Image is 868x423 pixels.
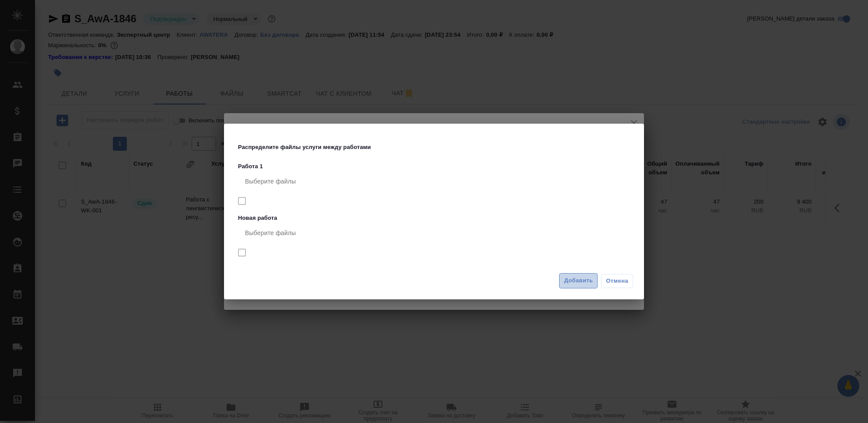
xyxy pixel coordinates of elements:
span: Отмена [606,277,628,285]
p: Новая работа [238,214,633,222]
button: Добавить [559,273,598,288]
div: Выберите файлы [238,171,633,192]
p: Распределите файлы услуги между работами [238,143,375,152]
button: Отмена [601,274,633,288]
div: Выберите файлы [238,222,633,243]
p: Работа 1 [238,162,633,171]
span: Добавить [564,276,593,286]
